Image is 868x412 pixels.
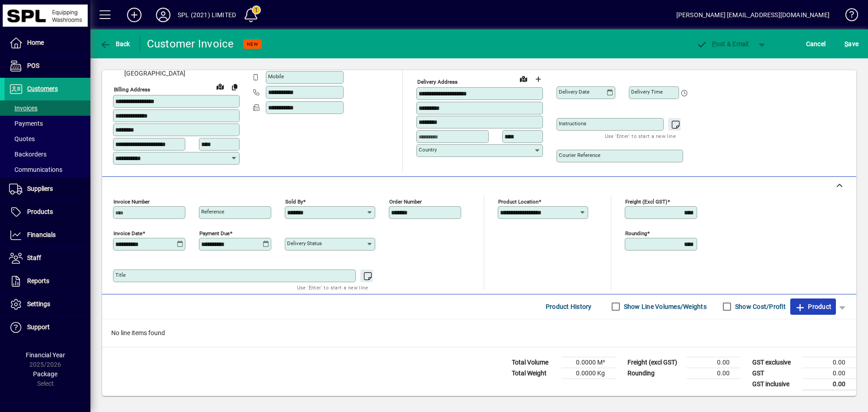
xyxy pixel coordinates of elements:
td: GST exclusive [748,357,802,368]
span: Package [33,370,57,378]
span: Financial Year [26,351,65,359]
mat-label: Product location [498,198,538,204]
a: Quotes [5,131,90,147]
span: ave [844,37,859,51]
a: Products [5,201,90,223]
mat-label: Title [115,272,126,278]
button: Product History [542,298,595,315]
div: Customer Invoice [147,37,234,51]
span: Reports [27,277,49,284]
span: Staff [27,254,41,261]
mat-label: Payment due [199,230,230,236]
mat-label: Order number [389,198,422,204]
button: Add [120,7,149,23]
span: Suppliers [27,185,53,192]
a: View on map [516,71,531,86]
mat-label: Delivery status [287,240,322,246]
mat-label: Rounding [625,230,647,236]
label: Show Cost/Profit [733,302,786,311]
button: Choose address [531,72,545,86]
mat-label: Invoice date [113,230,142,236]
span: Settings [27,300,50,308]
span: Invoices [9,104,38,112]
mat-hint: Use 'Enter' to start a new line [297,282,368,293]
a: Invoices [5,100,90,116]
mat-label: Reference [201,208,224,215]
td: 0.0000 M³ [561,357,616,368]
button: Post & Email [692,36,753,52]
button: Cancel [804,36,828,52]
span: Cancel [806,37,826,51]
td: Rounding [623,368,686,379]
td: 0.00 [802,368,856,379]
span: ost & Email [696,40,749,47]
td: 0.0000 Kg [561,368,616,379]
span: POS [27,62,39,69]
span: Customers [27,85,58,92]
span: Back [100,40,130,47]
mat-label: Instructions [559,120,586,127]
button: Copy to Delivery address [227,80,242,94]
span: Financials [27,231,56,238]
td: GST inclusive [748,379,802,390]
mat-label: Delivery date [559,89,590,95]
td: 0.00 [802,379,856,390]
td: 0.00 [802,357,856,368]
a: Staff [5,247,90,270]
a: Financials [5,224,90,246]
td: Total Volume [507,357,561,368]
mat-label: Freight (excl GST) [625,198,667,204]
td: GST [748,368,802,379]
button: Product [790,298,836,315]
span: S [844,40,848,47]
a: Reports [5,270,90,293]
a: Support [5,316,90,339]
td: Total Weight [507,368,561,379]
a: Settings [5,293,90,316]
span: Quotes [9,135,35,142]
mat-label: Courier Reference [559,152,600,158]
a: Payments [5,116,90,131]
mat-label: Country [419,147,437,153]
span: Payments [9,120,43,127]
span: P [712,40,716,47]
td: 0.00 [686,357,741,368]
span: NEW [247,41,258,47]
span: Support [27,323,50,331]
a: Knowledge Base [839,2,857,31]
button: Back [98,36,132,52]
a: Suppliers [5,178,90,200]
span: Backorders [9,151,47,158]
a: POS [5,55,90,77]
a: Backorders [5,147,90,162]
mat-label: Sold by [285,198,303,204]
mat-label: Delivery time [631,89,663,95]
td: 0.00 [686,368,741,379]
button: Save [842,36,861,52]
div: SPL (2021) LIMITED [178,8,236,22]
span: Product [795,299,831,314]
div: No line items found [102,319,856,347]
mat-label: Mobile [268,73,284,80]
a: Communications [5,162,90,177]
span: Home [27,39,44,46]
td: Freight (excl GST) [623,357,686,368]
button: Profile [149,7,178,23]
span: Communications [9,166,62,173]
div: [PERSON_NAME] [EMAIL_ADDRESS][DOMAIN_NAME] [676,8,830,22]
mat-label: Invoice number [113,198,150,204]
app-page-header-button: Back [90,36,140,52]
a: Home [5,32,90,54]
a: View on map [213,79,227,94]
mat-hint: Use 'Enter' to start a new line [605,131,676,141]
label: Show Line Volumes/Weights [622,302,707,311]
span: Products [27,208,53,215]
span: Product History [546,299,592,314]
